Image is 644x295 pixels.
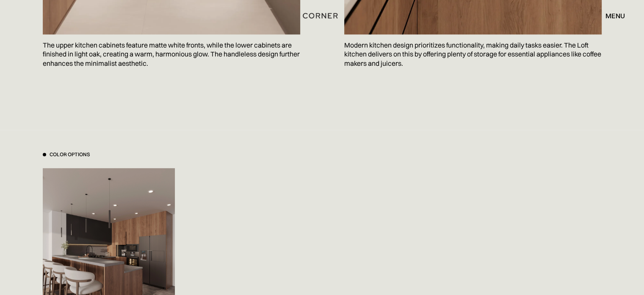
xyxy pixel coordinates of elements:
div: menu [597,8,625,23]
p: Modern kitchen design prioritizes functionality, making daily tasks easier. The Loft kitchen deli... [344,34,602,75]
div: Color Options [50,151,90,158]
a: home [300,10,344,21]
p: The upper kitchen cabinets feature matte white fronts, while the lower cabinets are finished in l... [43,34,300,75]
div: menu [605,12,625,19]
